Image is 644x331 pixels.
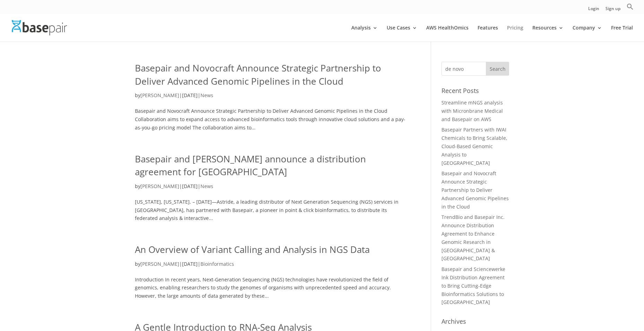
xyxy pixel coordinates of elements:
[140,261,179,267] a: [PERSON_NAME]
[507,25,523,42] a: Pricing
[588,7,599,14] a: Login
[200,92,213,99] a: News
[200,261,234,267] a: Bioinformatics
[135,153,411,223] article: [US_STATE], [US_STATE]. – [DATE]—Astride, a leading distributor of Next Generation Sequencing (NG...
[351,25,378,42] a: Analysis
[441,86,509,99] h4: Recent Posts
[441,170,509,210] a: Basepair and Novocraft Announce Strategic Partnership to Deliver Advanced Genomic Pipelines in th...
[441,126,507,166] a: Basepair Partners with IWAI Chemicals to Bring Scalable, Cloud-Based Genomic Analysis to [GEOGRAP...
[200,183,213,189] a: News
[611,25,633,42] a: Free Trial
[606,7,620,14] a: Sign up
[441,266,505,305] a: Basepair and Sciencewerke Ink Distribution Agreement to Bring Cutting-Edge Bioinformatics Solutio...
[441,214,505,262] a: TrendBio and Basepair Inc. Announce Distribution Agreement to Enhance Genomic Research in [GEOGRA...
[486,62,509,76] input: Search
[441,317,509,329] h4: Archives
[478,25,498,42] a: Features
[532,25,564,42] a: Resources
[182,261,198,267] span: [DATE]
[426,25,469,42] a: AWS HealthOmics
[135,153,366,178] a: Basepair and [PERSON_NAME] announce a distribution agreement for [GEOGRAPHIC_DATA]
[511,281,636,323] iframe: Drift Widget Chat Controller
[135,182,411,196] p: by | |
[135,243,370,256] a: An Overview of Variant Calling and Analysis in NGS Data
[627,3,634,10] svg: Search
[135,62,381,87] a: Basepair and Novocraft Announce Strategic Partnership to Deliver Advanced Genomic Pipelines in th...
[441,99,503,122] a: Streamline mNGS analysis with Micronbrane Medical and Basepair on AWS
[182,183,198,189] span: [DATE]
[573,25,602,42] a: Company
[135,62,411,132] article: Basepair and Novocraft Announce Strategic Partnership to Deliver Advanced Genomic Pipelines in th...
[182,92,198,99] span: [DATE]
[135,243,411,300] article: Introduction In recent years, Next-Generation Sequencing (NGS) technologies have revolutionized t...
[135,91,411,105] p: by | |
[627,3,634,14] a: Search Icon Link
[140,92,179,99] a: [PERSON_NAME]
[140,183,179,189] a: [PERSON_NAME]
[387,25,417,42] a: Use Cases
[12,20,67,35] img: Basepair
[135,260,411,273] p: by | |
